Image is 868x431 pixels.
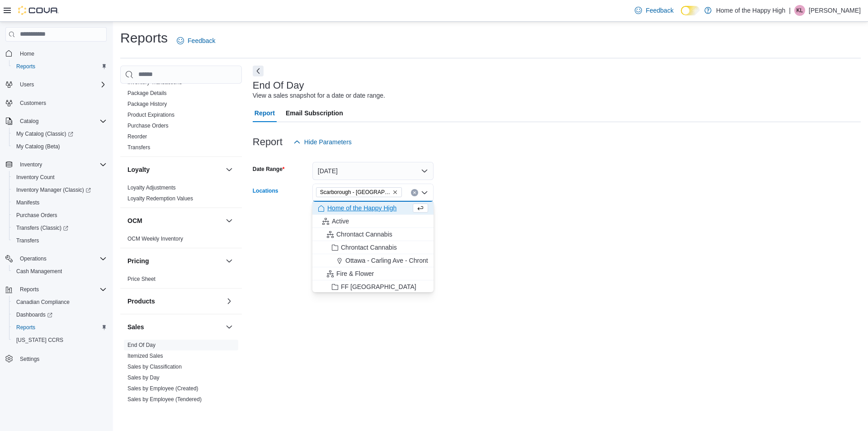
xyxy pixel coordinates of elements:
[2,78,110,91] button: Users
[13,223,72,233] a: Transfers (Classic)
[20,50,34,57] span: Home
[9,128,110,140] a: My Catalog (Classic)
[127,90,167,96] a: Package Details
[253,166,285,173] label: Date Range
[336,230,392,239] span: Chrontact Cannabis
[127,235,183,242] span: OCM Weekly Inventory
[13,61,39,72] a: Reports
[16,79,38,90] button: Users
[127,144,150,151] span: Transfers
[16,268,62,275] span: Cash Management
[9,222,110,234] a: Transfers (Classic)
[253,187,278,194] label: Locations
[127,185,176,191] a: Loyalty Adjustments
[336,269,374,278] span: Fire & Flower
[797,5,803,16] span: KL
[9,209,110,222] button: Purchase Orders
[9,334,110,346] button: [US_STATE] CCRS
[127,297,155,306] h3: Products
[789,5,791,16] p: |
[127,322,222,332] button: Sales
[127,195,193,202] a: Loyalty Redemption Values
[127,364,182,370] a: Sales by Classification
[253,66,264,76] button: Next
[9,308,110,321] a: Dashboards
[16,353,107,364] span: Settings
[9,140,110,153] button: My Catalog (Beta)
[127,144,150,151] a: Transfers
[16,48,107,59] span: Home
[127,133,147,140] span: Reorder
[312,241,434,254] button: Chrontact Cannabis
[127,216,222,225] button: OCM
[421,189,428,196] button: Close list of options
[13,297,73,308] a: Canadian Compliance
[13,309,107,320] span: Dashboards
[16,199,39,206] span: Manifests
[9,184,110,196] a: Inventory Manager (Classic)
[13,335,67,346] a: [US_STATE] CCRS
[13,309,56,320] a: Dashboards
[2,252,110,265] button: Operations
[127,322,144,332] h3: Sales
[127,184,176,191] span: Loyalty Adjustments
[794,5,805,16] div: Kiera Laughton
[16,253,107,264] span: Operations
[127,374,160,381] span: Sales by Day
[392,189,398,195] button: Remove Scarborough - Morningside Crossing - Fire & Flower from selection in this group
[9,60,110,73] button: Reports
[127,276,156,282] a: Price Sheet
[20,255,47,262] span: Operations
[13,266,66,277] a: Cash Management
[13,297,107,308] span: Canadian Compliance
[16,79,107,90] span: Users
[9,196,110,209] button: Manifests
[13,185,94,195] a: Inventory Manager (Classic)
[13,141,107,152] span: My Catalog (Beta)
[20,81,34,88] span: Users
[224,256,235,266] button: Pricing
[127,374,160,381] a: Sales by Day
[127,90,167,97] span: Package Details
[13,172,107,183] span: Inventory Count
[127,195,193,202] span: Loyalty Redemption Values
[127,111,175,118] span: Product Expirations
[13,185,107,195] span: Inventory Manager (Classic)
[127,122,169,129] span: Purchase Orders
[18,6,59,15] img: Cova
[127,352,163,360] span: Itemized Sales
[9,296,110,308] button: Canadian Compliance
[20,161,42,168] span: Inventory
[16,116,107,127] span: Catalog
[127,341,156,349] span: End Of Day
[286,104,343,122] span: Email Subscription
[127,216,142,225] h3: OCM
[127,112,175,118] a: Product Expirations
[224,164,235,175] button: Loyalty
[16,311,52,318] span: Dashboards
[127,256,222,265] button: Pricing
[327,204,396,213] span: Home of the Happy High
[16,212,57,219] span: Purchase Orders
[13,335,107,346] span: Washington CCRS
[224,322,235,332] button: Sales
[16,224,68,232] span: Transfers (Classic)
[716,5,785,16] p: Home of the Happy High
[2,96,110,109] button: Customers
[127,396,202,403] span: Sales by Employee (Tendered)
[20,355,39,363] span: Settings
[127,133,147,140] a: Reorder
[127,385,198,392] span: Sales by Employee (Created)
[13,141,64,152] a: My Catalog (Beta)
[9,265,110,278] button: Cash Management
[312,215,434,228] button: Active
[2,352,110,365] button: Settings
[188,36,215,45] span: Feedback
[127,256,149,265] h3: Pricing
[2,47,110,60] button: Home
[20,99,46,107] span: Customers
[253,80,304,91] h3: End Of Day
[16,237,39,244] span: Transfers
